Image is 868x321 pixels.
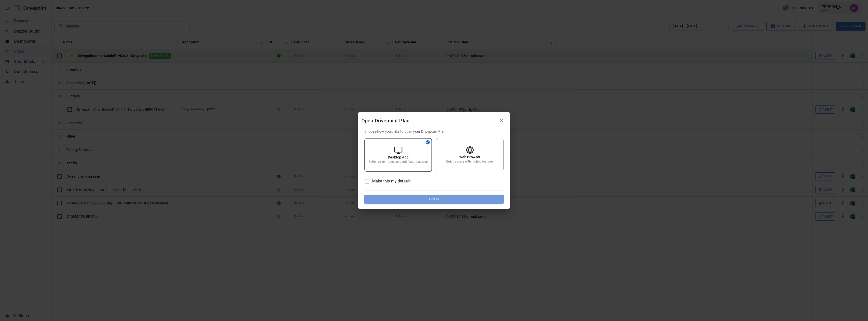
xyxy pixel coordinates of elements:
p: Desktop App [388,155,409,160]
p: Web Browser [459,154,481,159]
span: Make this my default [372,178,411,184]
p: Better performance and full feature access [369,160,427,164]
div: Open Drivepoint Plan [361,117,497,125]
p: Quick access with limited features [446,159,493,164]
p: Choose how you'd like to open your Drivepoint Plan [364,129,504,134]
button: Open [364,195,504,204]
